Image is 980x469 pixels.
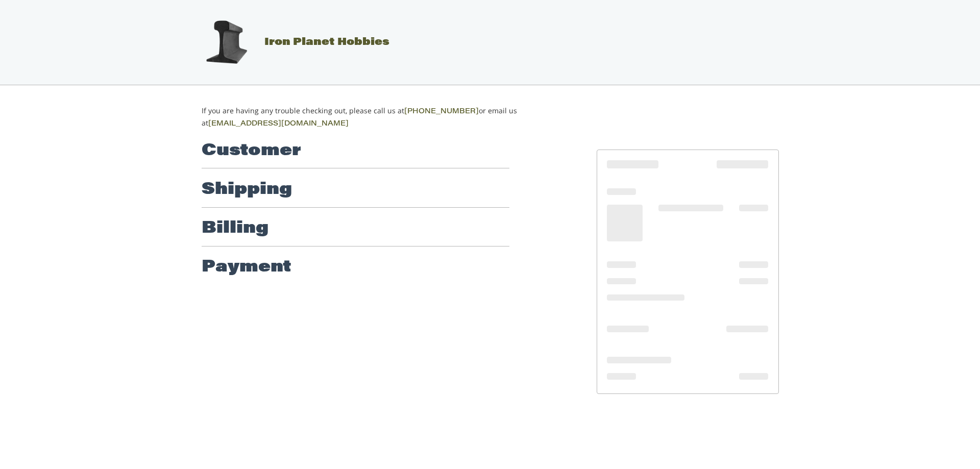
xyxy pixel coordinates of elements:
h2: Shipping [202,180,292,200]
h2: Customer [202,141,301,161]
a: [PHONE_NUMBER] [404,108,479,115]
img: Iron Planet Hobbies [201,17,252,68]
a: [EMAIL_ADDRESS][DOMAIN_NAME] [208,120,349,128]
p: If you are having any trouble checking out, please call us at or email us at [202,105,549,130]
h2: Billing [202,218,268,239]
h2: Payment [202,257,291,278]
a: Iron Planet Hobbies [190,37,389,47]
span: Iron Planet Hobbies [264,37,389,47]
